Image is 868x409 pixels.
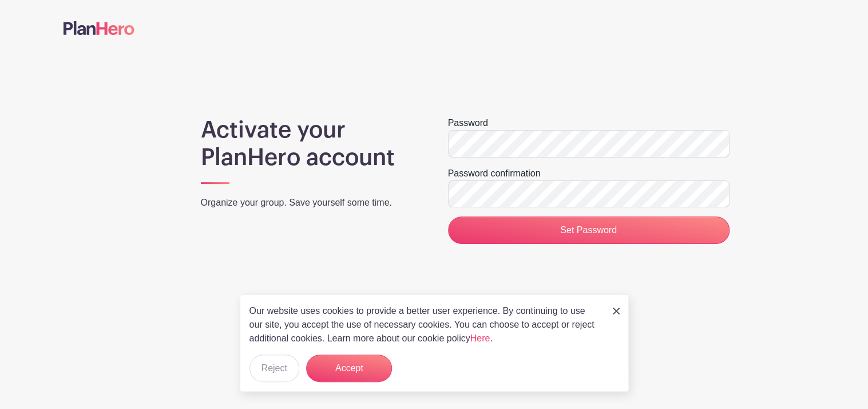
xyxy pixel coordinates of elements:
[613,308,620,314] img: close_button-5f87c8562297e5c2d7936805f587ecaba9071eb48480494691a3f1689db116b3.svg
[448,217,730,244] input: Set Password
[249,304,601,345] p: Our website uses cookies to provide a better user experience. By continuing to use our site, you ...
[201,196,421,210] p: Organize your group. Save yourself some time.
[306,355,392,382] button: Accept
[448,167,541,180] label: Password confirmation
[448,116,488,130] label: Password
[470,333,490,343] a: Here
[249,355,299,382] button: Reject
[64,21,134,35] img: logo-507f7623f17ff9eddc593b1ce0a138ce2505c220e1c5a4e2b4648c50719b7d32.svg
[201,116,421,171] h1: Activate your PlanHero account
